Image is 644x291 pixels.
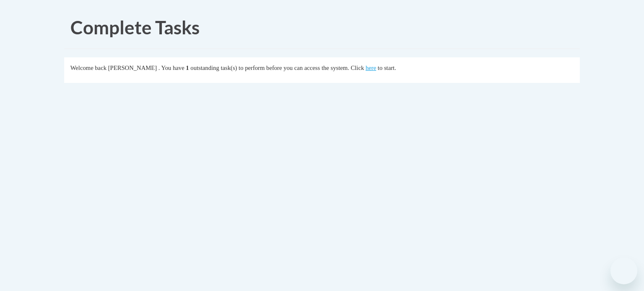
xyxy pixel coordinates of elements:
span: Complete Tasks [70,16,200,38]
span: Welcome back [70,64,106,71]
span: 1 [186,64,189,71]
iframe: Button to launch messaging window [610,258,637,284]
span: . You have [158,64,184,71]
span: outstanding task(s) to perform before you can access the system. Click [190,64,364,71]
a: here [366,64,376,71]
span: [PERSON_NAME] [108,64,157,71]
span: to start. [378,64,396,71]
